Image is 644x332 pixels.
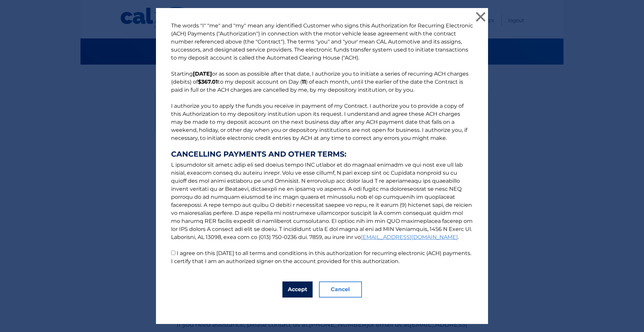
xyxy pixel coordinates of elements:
label: I agree on this [DATE] to all terms and conditions in this authorization for recurring electronic... [171,250,471,264]
p: The words "I" "me" and "my" mean any identified Customer who signs this Authorization for Recurri... [164,22,480,265]
strong: CANCELLING PAYMENTS AND OTHER TERMS: [171,150,473,158]
b: 11 [302,79,306,85]
button: Accept [282,281,313,298]
button: Cancel [319,281,362,298]
button: × [474,10,487,23]
b: [DATE] [193,71,212,77]
a: [EMAIL_ADDRESS][DOMAIN_NAME] [361,234,458,240]
b: $367.01 [198,79,218,85]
